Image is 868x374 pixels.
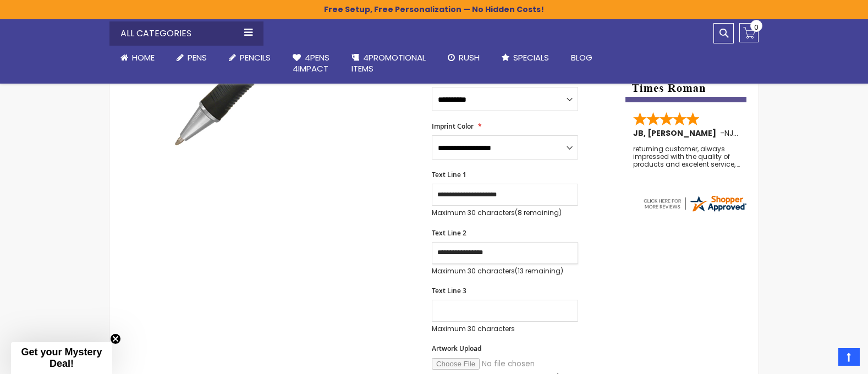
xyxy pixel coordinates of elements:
[513,52,549,63] span: Specials
[218,46,282,70] a: Pencils
[11,342,112,374] div: Get your Mystery Deal!Close teaser
[340,46,437,81] a: 4PROMOTIONALITEMS
[432,267,578,276] p: Maximum 30 characters
[571,52,592,63] span: Blog
[724,128,738,139] span: NJ
[754,22,759,32] span: 0
[351,52,426,74] span: 4PROMOTIONAL ITEMS
[633,128,720,139] span: JB, [PERSON_NAME]
[240,52,271,63] span: Pencils
[432,286,466,295] span: Text Line 3
[720,128,816,139] span: - ,
[293,52,329,74] span: 4Pens 4impact
[132,52,155,63] span: Home
[838,348,860,366] a: Top
[21,346,102,369] span: Get your Mystery Deal!
[110,333,121,344] button: Close teaser
[515,208,562,217] span: (8 remaining)
[432,122,474,131] span: Imprint Color
[109,46,166,70] a: Home
[739,23,759,42] a: 0
[432,228,466,238] span: Text Line 2
[282,46,340,81] a: 4Pens4impact
[437,46,491,70] a: Rush
[432,208,578,217] p: Maximum 30 characters
[109,21,263,46] div: All Categories
[166,46,218,70] a: Pens
[432,170,466,179] span: Text Line 1
[515,266,563,276] span: (13 remaining)
[432,344,481,353] span: Artwork Upload
[432,324,578,333] p: Maximum 30 characters
[642,194,748,213] img: 4pens.com widget logo
[642,206,748,216] a: 4pens.com certificate URL
[491,46,560,70] a: Specials
[459,52,480,63] span: Rush
[560,46,603,70] a: Blog
[188,52,207,63] span: Pens
[633,145,740,169] div: returning customer, always impressed with the quality of products and excelent service, will retu...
